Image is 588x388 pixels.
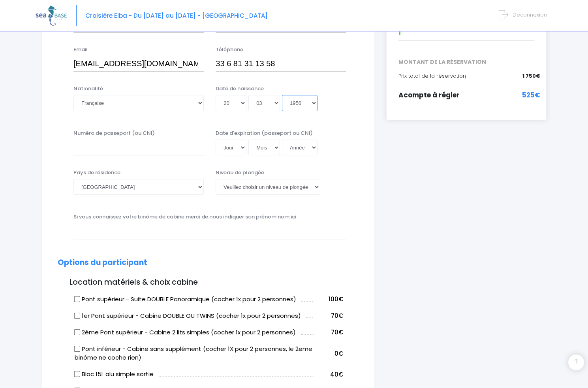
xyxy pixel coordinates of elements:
label: Bloc 15L alu simple sortie [75,370,154,379]
label: Pont supérieur - Suite DOUBLE Panoramique (cocher 1x pour 2 personnes) [75,295,296,304]
span: 525€ [522,90,540,101]
span: 100€ [329,295,343,303]
input: Pont inférieur - Cabine sans supplément (cocher 1X pour 2 personnes, le 2eme binôme ne coche rien) [74,345,81,352]
span: Déconnexion [513,11,547,19]
label: Niveau de plongée [216,169,264,177]
span: 70€ [331,312,343,320]
span: 40€ [330,370,343,379]
span: 1 750€ [407,26,426,34]
label: Si vous connaissez votre binôme de cabine merci de nous indiquer son prénom nom ici : [73,213,299,221]
span: 70€ [331,328,343,336]
span: Acompte à régler [398,90,460,100]
span: 0€ [334,349,343,358]
label: 1er Pont supérieur - Cabine DOUBLE OU TWINS (cocher 1x pour 2 personnes) [75,312,301,321]
input: Pont supérieur - Suite DOUBLE Panoramique (cocher 1x pour 2 personnes) [74,296,81,302]
h2: Options du participant [58,258,358,267]
input: 1er Pont supérieur - Cabine DOUBLE OU TWINS (cocher 1x pour 2 personnes) [74,312,81,319]
h3: Location matériels & choix cabine [58,278,358,287]
label: Téléphone [216,46,243,54]
label: Nationalité [73,85,103,93]
span: 1 750€ [522,72,540,80]
label: Numéro de passeport (ou CNI) [73,129,155,137]
span: Croisière Elba - Du [DATE] au [DATE] - [GEOGRAPHIC_DATA] [85,11,268,20]
label: Date d'expiration (passeport ou CNI) [216,129,313,137]
span: MONTANT DE LA RÉSERVATION [393,58,540,66]
label: Email [73,46,88,54]
label: Date de naissance [216,85,264,93]
label: Pont inférieur - Cabine sans supplément (cocher 1X pour 2 personnes, le 2eme binôme ne coche rien) [75,345,314,362]
label: Pays de résidence [73,169,120,177]
input: Bloc 15L alu simple sortie [74,371,81,377]
span: Prix total de la réservation [398,72,466,80]
label: 2ème Pont supérieur - Cabine 2 lits simples (cocher 1x pour 2 personnes) [75,328,296,337]
input: 2ème Pont supérieur - Cabine 2 lits simples (cocher 1x pour 2 personnes) [74,329,81,335]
